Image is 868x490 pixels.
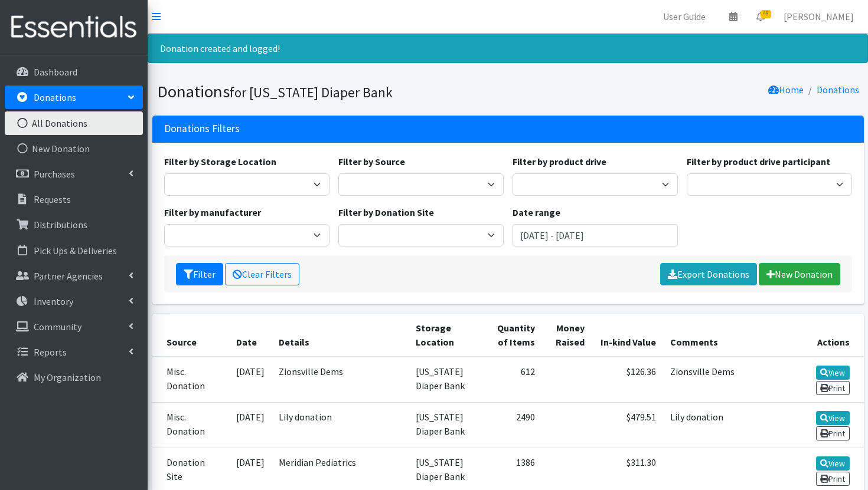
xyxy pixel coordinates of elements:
[542,314,592,357] th: Money Raised
[34,245,117,256] p: Pick Ups & Deliveries
[5,162,143,186] a: Purchases
[225,263,299,285] a: Clear Filters
[816,411,850,425] a: View
[513,224,678,246] input: January 1, 2011 - December 31, 2011
[592,314,663,357] th: In-kind Value
[152,402,230,448] td: Misc. Donation
[230,84,393,101] small: for [US_STATE] Diaper Bank
[592,402,663,448] td: $479.51
[592,357,663,403] td: $126.36
[482,357,542,403] td: 612
[747,5,774,28] a: 48
[229,357,272,403] td: [DATE]
[34,168,75,180] p: Purchases
[654,5,715,28] a: User Guide
[816,426,850,440] a: Print
[34,346,67,358] p: Reports
[5,290,143,313] a: Inventory
[229,402,272,448] td: [DATE]
[5,8,143,47] img: HumanEssentials
[229,314,272,357] th: Date
[164,123,240,135] h3: Donations Filters
[34,66,77,78] p: Dashboard
[272,357,409,403] td: Zionsville Dems
[34,295,73,307] p: Inventory
[663,357,802,403] td: Zionsville Dems
[687,154,830,169] label: Filter by product drive participant
[176,263,223,285] button: Filter
[34,91,76,103] p: Donations
[409,402,482,448] td: [US_STATE] Diaper Bank
[5,85,143,109] a: Donations
[272,402,409,448] td: Lily donation
[34,321,81,333] p: Community
[152,314,230,357] th: Source
[482,314,542,357] th: Quantity of Items
[272,314,409,357] th: Details
[761,10,771,18] span: 48
[34,219,87,231] p: Distributions
[816,472,850,486] a: Print
[513,154,606,169] label: Filter by product drive
[482,402,542,448] td: 2490
[338,154,405,169] label: Filter by Source
[816,456,850,471] a: View
[663,402,802,448] td: Lily donation
[338,205,434,219] label: Filter by Donation Site
[5,340,143,364] a: Reports
[34,193,71,205] p: Requests
[5,188,143,211] a: Requests
[768,84,804,96] a: Home
[5,264,143,288] a: Partner Agencies
[34,270,103,282] p: Partner Agencies
[157,81,504,102] h1: Donations
[817,84,859,96] a: Donations
[5,111,143,135] a: All Donations
[5,137,143,160] a: New Donation
[5,213,143,236] a: Distributions
[164,154,276,169] label: Filter by Storage Location
[5,366,143,389] a: My Organization
[660,263,757,285] a: Export Donations
[152,357,230,403] td: Misc. Donation
[816,366,850,380] a: View
[34,371,101,383] p: My Organization
[802,314,863,357] th: Actions
[759,263,840,285] a: New Donation
[5,239,143,262] a: Pick Ups & Deliveries
[148,34,868,63] div: Donation created and logged!
[5,60,143,84] a: Dashboard
[774,5,863,28] a: [PERSON_NAME]
[816,381,850,395] a: Print
[663,314,802,357] th: Comments
[409,357,482,403] td: [US_STATE] Diaper Bank
[409,314,482,357] th: Storage Location
[164,205,261,219] label: Filter by manufacturer
[5,315,143,338] a: Community
[513,205,560,219] label: Date range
